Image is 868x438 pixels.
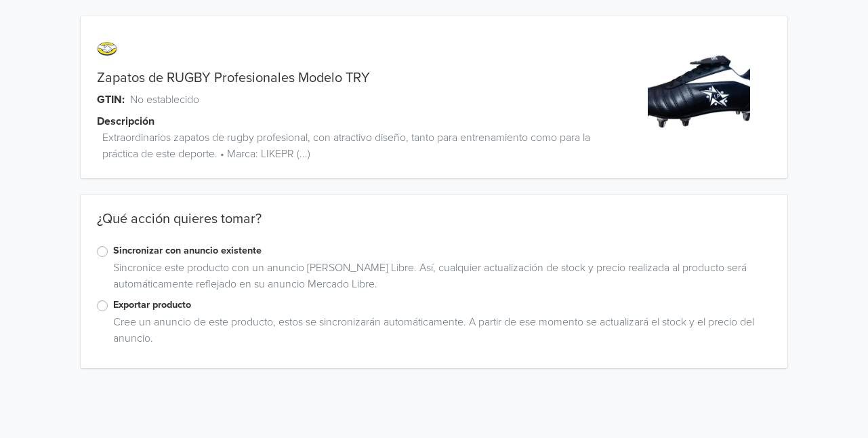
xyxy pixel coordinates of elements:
label: Exportar producto [113,298,771,313]
a: Zapatos de RUGBY Profesionales Modelo TRY [97,70,370,86]
div: Sincronice este producto con un anuncio [PERSON_NAME] Libre. Así, cualquier actualización de stoc... [108,260,771,298]
span: No establecido [130,92,199,108]
span: Extraordinarios zapatos de rugby profesional, con atractivo diseño, tanto para entrenamiento como... [102,130,627,162]
label: Sincronizar con anuncio existente [113,243,771,258]
span: GTIN: [97,92,125,108]
img: product_image [648,43,750,146]
div: Cree un anuncio de este producto, estos se sincronizarán automáticamente. A partir de ese momento... [108,314,771,352]
div: ¿Qué acción quieres tomar? [81,211,787,243]
span: Descripción [97,113,154,130]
